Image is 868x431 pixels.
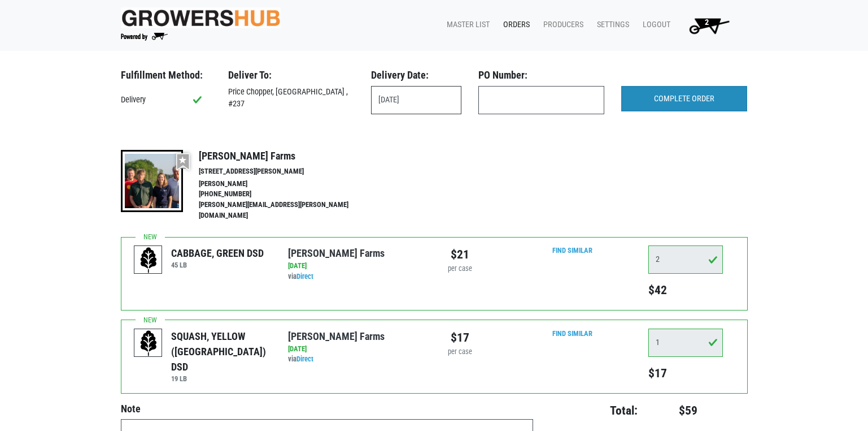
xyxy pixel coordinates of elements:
a: Direct [296,355,313,363]
span: 2 [705,18,709,27]
h3: Fulfillment Method: [121,69,211,81]
h4: $59 [644,403,697,418]
a: 2 [675,14,739,37]
li: [PERSON_NAME][EMAIL_ADDRESS][PERSON_NAME][DOMAIN_NAME] [199,200,373,221]
h4: Note [121,403,533,415]
div: [DATE] [288,344,425,355]
a: Settings [588,14,634,36]
a: Master List [438,14,494,36]
h4: Total: [551,403,638,418]
div: per case [443,264,477,274]
div: SQUASH, YELLOW ([GEOGRAPHIC_DATA]) DSD [171,329,271,374]
li: [STREET_ADDRESS][PERSON_NAME] [199,166,373,177]
img: thumbnail-8a08f3346781c529aa742b86dead986c.jpg [121,150,183,212]
input: Qty [648,245,723,274]
div: [DATE] [288,261,425,271]
div: per case [443,347,477,357]
a: [PERSON_NAME] Farms [288,330,385,342]
a: Find Similar [552,329,592,338]
a: Producers [534,14,588,36]
a: Find Similar [552,246,592,255]
a: Direct [296,272,313,281]
h5: $17 [648,366,723,381]
div: CABBAGE, GREEN DSD [171,245,264,261]
img: placeholder-variety-43d6402dacf2d531de610a020419775a.svg [134,329,163,357]
li: [PERSON_NAME] [199,179,373,189]
div: Price Chopper, [GEOGRAPHIC_DATA] , #237 [220,86,363,110]
li: [PHONE_NUMBER] [199,189,373,200]
h3: PO Number: [478,69,604,81]
input: COMPLETE ORDER [621,86,747,112]
img: placeholder-variety-43d6402dacf2d531de610a020419775a.svg [134,246,163,274]
div: via [288,354,425,365]
h3: Deliver To: [228,69,354,81]
div: $17 [443,329,477,347]
h6: 19 LB [171,374,271,383]
div: via [288,271,425,282]
h4: [PERSON_NAME] Farms [199,150,373,162]
div: $21 [443,245,477,264]
h6: 45 LB [171,261,264,269]
img: Cart [684,14,734,37]
input: Qty [648,329,723,357]
a: Orders [494,14,534,36]
h3: Delivery Date: [371,69,461,81]
input: Select Date [371,86,461,114]
a: [PERSON_NAME] Farms [288,247,385,259]
a: Logout [634,14,675,36]
img: Powered by Big Wheelbarrow [121,33,168,41]
img: original-fc7597fdc6adbb9d0e2ae620e786d1a2.jpg [121,7,281,28]
h5: $42 [648,283,723,298]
